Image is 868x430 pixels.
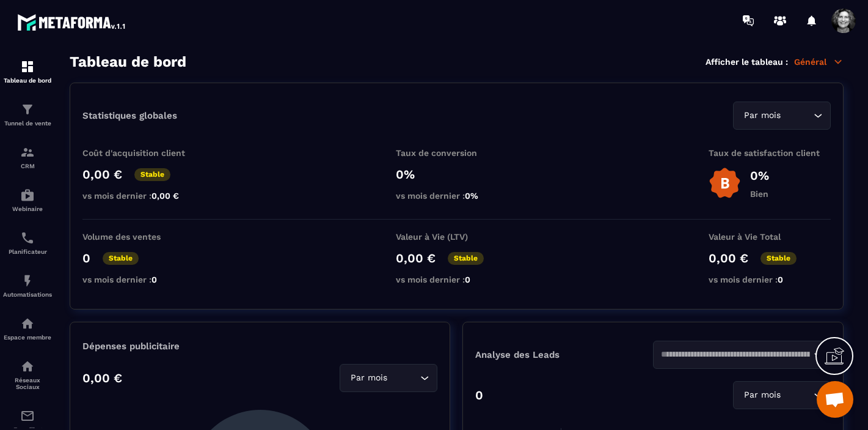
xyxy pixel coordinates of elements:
[3,77,52,84] p: Tableau de bord
[396,191,518,201] p: vs mois dernier :
[82,341,437,352] p: Dépenses publicitaire
[396,251,436,265] p: 0,00 €
[151,191,179,201] span: 0,00 €
[20,188,35,202] img: automations
[3,307,52,350] a: automationsautomationsEspace membre
[3,136,52,179] a: formationformationCRM
[709,148,831,158] p: Taux de satisfaction client
[82,275,205,284] p: vs mois dernier :
[448,252,484,265] p: Stable
[20,409,35,423] img: email
[396,148,518,158] p: Taux de conversion
[794,56,844,67] p: Général
[3,350,52,399] a: social-networksocial-networkRéseaux Sociaux
[706,57,788,67] p: Afficher le tableau :
[3,179,52,221] a: automationsautomationsWebinaire
[348,371,390,385] span: Par mois
[465,191,478,201] span: 0%
[17,11,127,33] img: logo
[3,163,52,169] p: CRM
[20,316,35,331] img: automations
[151,275,157,284] span: 0
[783,109,811,122] input: Search for option
[134,168,170,181] p: Stable
[340,364,437,392] div: Search for option
[20,59,35,74] img: formation
[741,388,783,402] span: Par mois
[82,148,205,158] p: Coût d'acquisition client
[20,231,35,245] img: scheduler
[82,232,205,242] p: Volume des ventes
[750,168,769,183] p: 0%
[465,275,470,284] span: 0
[82,167,122,182] p: 0,00 €
[82,251,90,265] p: 0
[82,110,177,121] p: Statistiques globales
[396,232,518,242] p: Valeur à Vie (LTV)
[475,388,483,402] p: 0
[661,348,811,361] input: Search for option
[20,273,35,288] img: automations
[3,50,52,93] a: formationformationTableau de bord
[3,221,52,264] a: schedulerschedulerPlanificateur
[390,371,417,385] input: Search for option
[3,93,52,136] a: formationformationTunnel de vente
[733,381,831,409] div: Search for option
[783,388,811,402] input: Search for option
[70,53,186,70] h3: Tableau de bord
[778,275,783,284] span: 0
[760,252,797,265] p: Stable
[3,264,52,307] a: automationsautomationsAutomatisations
[709,275,831,284] p: vs mois dernier :
[3,334,52,341] p: Espace membre
[82,191,205,201] p: vs mois dernier :
[3,120,52,127] p: Tunnel de vente
[396,167,518,182] p: 0%
[82,371,122,385] p: 0,00 €
[709,167,741,199] img: b-badge-o.b3b20ee6.svg
[709,232,831,242] p: Valeur à Vie Total
[475,349,653,360] p: Analyse des Leads
[653,341,831,369] div: Search for option
[3,291,52,298] p: Automatisations
[396,275,518,284] p: vs mois dernier :
[20,102,35,117] img: formation
[750,189,769,199] p: Bien
[103,252,139,265] p: Stable
[3,377,52,390] p: Réseaux Sociaux
[20,145,35,160] img: formation
[741,109,783,122] span: Par mois
[817,381,853,418] a: Ouvrir le chat
[709,251,748,265] p: 0,00 €
[3,248,52,255] p: Planificateur
[3,206,52,212] p: Webinaire
[20,359,35,374] img: social-network
[733,102,831,130] div: Search for option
